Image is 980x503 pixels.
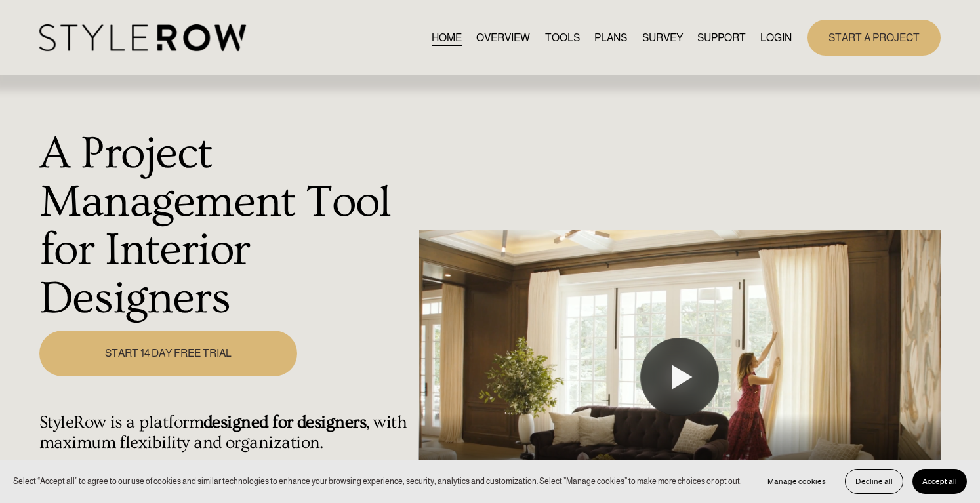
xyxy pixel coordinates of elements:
h4: StyleRow is a platform , with maximum flexibility and organization. [39,412,411,454]
a: HOME [432,29,462,47]
a: PLANS [594,29,627,47]
span: Decline all [855,477,893,486]
span: Accept all [922,477,957,486]
a: folder dropdown [697,29,746,47]
button: Accept all [912,469,967,494]
p: Select “Accept all” to agree to our use of cookies and similar technologies to enhance your brows... [13,475,741,488]
a: TOOLS [545,29,580,47]
span: SUPPORT [697,30,746,46]
a: SURVEY [642,29,683,47]
button: Decline all [845,469,903,494]
h1: A Project Management Tool for Interior Designers [39,130,411,323]
strong: designed for designers [203,412,366,432]
img: StyleRow [39,24,246,51]
button: Play [640,338,719,416]
a: OVERVIEW [476,29,530,47]
a: LOGIN [760,29,792,47]
button: Manage cookies [758,469,836,494]
a: START A PROJECT [807,20,941,56]
a: START 14 DAY FREE TRIAL [39,331,297,376]
span: Manage cookies [767,477,826,486]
